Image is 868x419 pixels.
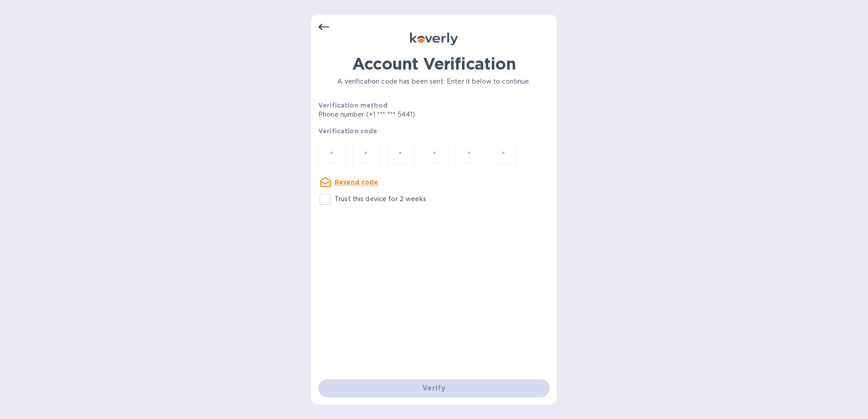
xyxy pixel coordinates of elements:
p: Trust this device for 2 weeks [335,194,426,204]
b: Verification method [318,102,387,109]
p: Verification code [318,127,550,136]
p: Phone number (+1 *** *** 5441) [318,110,484,119]
u: Resend code [335,179,378,186]
p: A verification code has been sent. Enter it below to continue. [318,77,550,86]
h1: Account Verification [318,54,550,73]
